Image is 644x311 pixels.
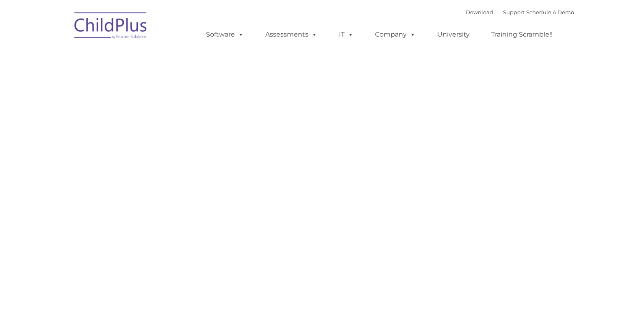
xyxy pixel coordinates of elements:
[367,26,424,43] a: Company
[503,9,525,15] a: Support
[526,9,574,15] a: Schedule A Demo
[257,26,325,43] a: Assessments
[331,26,362,43] a: IT
[483,26,561,43] a: Training Scramble!!
[466,9,574,15] font: |
[429,26,478,43] a: University
[198,26,252,43] a: Software
[70,7,152,47] img: ChildPlus by Procare Solutions
[466,9,493,15] a: Download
